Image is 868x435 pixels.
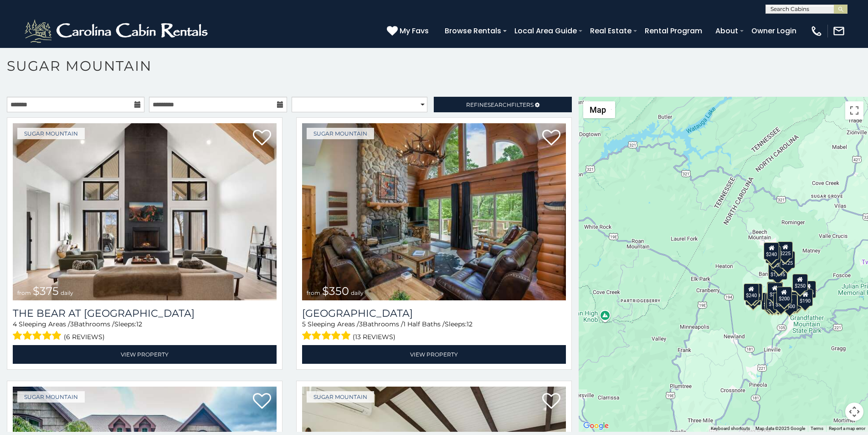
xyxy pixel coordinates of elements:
a: The Bear At [GEOGRAPHIC_DATA] [13,307,277,320]
div: $300 [767,283,783,300]
span: 12 [467,320,473,328]
span: 1 Half Baths / [403,320,445,328]
span: Refine Filters [466,101,534,108]
div: $125 [780,251,795,268]
a: Sugar Mountain [307,128,374,139]
span: (13 reviews) [353,331,395,343]
a: View Property [302,345,566,364]
a: View Property [13,345,277,364]
span: 4 [13,320,17,328]
div: $225 [778,241,793,259]
a: Report a map error [829,426,865,431]
div: $240 [744,283,759,301]
div: $195 [786,292,802,309]
a: The Bear At Sugar Mountain from $375 daily [13,123,277,300]
span: 3 [70,320,74,328]
span: Search [488,101,511,108]
button: Map camera controls [845,403,863,421]
img: White-1-2.png [23,17,212,45]
div: Sleeping Areas / Bathrooms / Sleeps: [13,320,277,343]
a: Local Area Guide [510,23,581,39]
div: Sleeping Areas / Bathrooms / Sleeps: [302,320,566,343]
div: $155 [801,281,816,298]
a: Add to favorites [542,129,560,148]
span: My Favs [400,25,429,37]
div: $1,095 [768,262,787,280]
img: phone-regular-white.png [810,25,823,37]
img: The Bear At Sugar Mountain [13,123,277,300]
span: from [307,289,320,296]
span: 12 [136,320,142,328]
span: $350 [322,284,349,298]
img: mail-regular-white.png [832,25,845,37]
span: $375 [33,284,59,298]
span: Map data ©2025 Google [755,426,805,431]
button: Change map style [583,101,615,118]
div: $190 [798,289,813,306]
a: [GEOGRAPHIC_DATA] [302,307,566,320]
a: My Favs [387,25,431,37]
span: from [17,289,31,296]
span: (6 reviews) [64,331,105,343]
img: Google [581,420,611,432]
span: 5 [302,320,306,328]
a: RefineSearchFilters [434,97,571,112]
a: Grouse Moor Lodge from $350 daily [302,123,566,300]
span: 3 [359,320,363,328]
div: $200 [776,287,792,304]
a: Real Estate [586,23,636,39]
span: daily [351,289,364,296]
a: Sugar Mountain [17,128,85,139]
a: Open this area in Google Maps (opens a new window) [581,420,611,432]
button: Toggle fullscreen view [845,101,863,120]
a: Sugar Mountain [17,391,85,403]
a: Terms [811,426,823,431]
span: daily [61,289,73,296]
div: $240 [764,242,780,260]
button: Keyboard shortcuts [711,425,750,432]
div: $250 [792,274,808,291]
a: Owner Login [747,23,801,39]
div: $190 [767,282,782,299]
a: Browse Rentals [440,23,506,39]
div: $350 [774,293,789,310]
a: Add to favorites [542,392,560,411]
h3: Grouse Moor Lodge [302,307,566,320]
a: Add to favorites [253,392,271,411]
a: Sugar Mountain [307,391,374,403]
h3: The Bear At Sugar Mountain [13,307,277,320]
div: $175 [766,292,782,309]
a: Add to favorites [253,129,271,148]
img: Grouse Moor Lodge [302,123,566,300]
a: Rental Program [640,23,707,39]
div: $155 [765,293,781,310]
span: Map [590,105,606,115]
a: About [711,23,743,39]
